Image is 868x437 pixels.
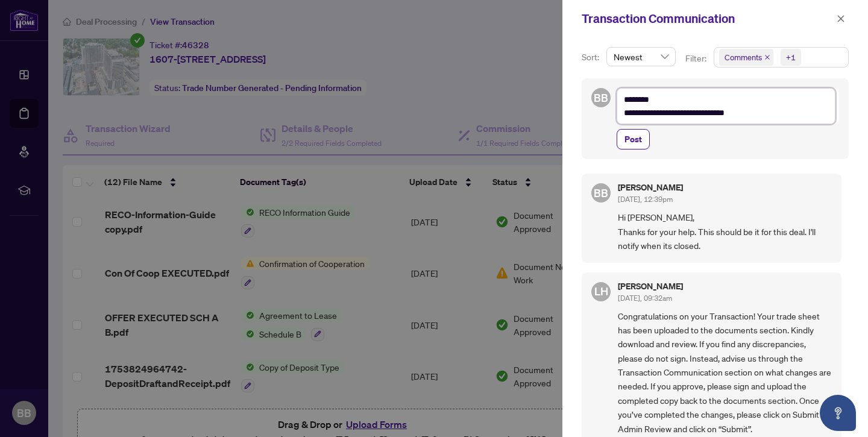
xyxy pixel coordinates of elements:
h5: [PERSON_NAME] [618,183,683,192]
span: Comments [719,49,773,66]
span: Comments [725,51,762,63]
div: +1 [786,51,796,63]
p: Filter: [685,52,708,65]
span: Post [624,130,642,149]
span: Congratulations on your Transaction! Your trade sheet has been uploaded to the documents section.... [618,309,832,436]
span: LH [594,283,608,300]
span: Newest [614,48,668,66]
span: BB [594,89,608,106]
p: Sort: [582,51,602,64]
span: Hi [PERSON_NAME], Thanks for your help. This should be it for this deal. I'll notify when its clo... [618,210,832,253]
div: Transaction Communication [582,10,833,28]
span: close [837,14,845,23]
span: close [764,54,770,60]
button: Open asap [820,395,856,431]
span: [DATE], 12:39pm [618,195,673,204]
span: [DATE], 09:32am [618,294,672,303]
h5: [PERSON_NAME] [618,282,683,291]
span: BB [594,184,608,201]
button: Post [617,129,650,149]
